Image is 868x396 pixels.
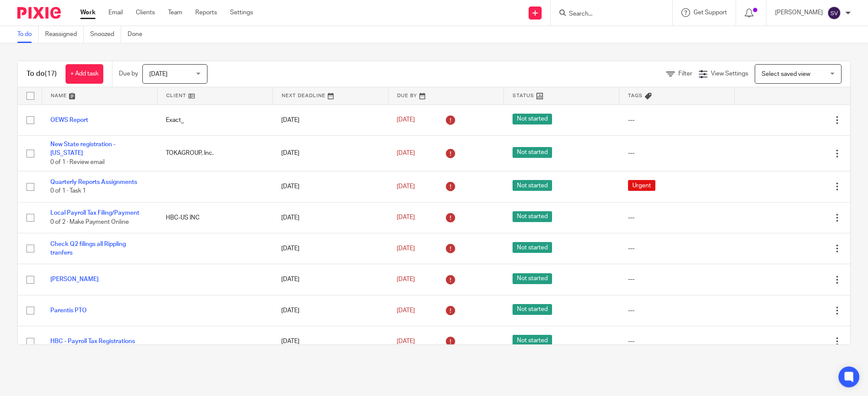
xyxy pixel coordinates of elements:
td: [DATE] [273,171,388,202]
a: Snoozed [90,26,121,43]
td: [DATE] [273,233,388,264]
td: [DATE] [273,264,388,295]
a: Reports [195,8,217,17]
a: Clients [136,8,155,17]
span: [DATE] [397,150,415,156]
a: HBC - Payroll Tax Registrations [50,338,135,344]
a: Email [108,8,123,17]
span: 0 of 2 · Make Payment Online [50,219,129,225]
td: TOKAGROUP, Inc. [157,135,273,171]
span: Not started [513,180,552,191]
span: [DATE] [149,71,168,77]
span: 0 of 1 · Task 1 [50,188,86,194]
td: Exact_ [157,105,273,135]
a: Reassigned [45,26,84,43]
span: 0 of 1 · Review email [50,159,105,165]
span: Filter [678,71,692,77]
span: Not started [513,114,552,124]
a: Team [168,8,182,17]
span: [DATE] [397,117,415,123]
td: [DATE] [273,135,388,171]
span: Not started [513,242,552,253]
a: Work [80,8,95,17]
td: [DATE] [273,326,388,357]
span: Select saved view [762,71,810,77]
p: Due by [119,69,138,78]
a: Done [128,26,149,43]
a: Parentis PTO [50,308,87,314]
div: --- [628,275,726,284]
a: OEWS Report [50,117,88,123]
span: [DATE] [397,308,415,314]
div: --- [628,306,726,315]
img: svg%3E [827,6,841,20]
a: + Add task [66,64,103,84]
div: --- [628,213,726,222]
span: [DATE] [397,183,415,190]
a: Local Payroll Tax Filing/Payment [50,210,139,216]
span: View Settings [711,71,748,77]
p: [PERSON_NAME] [775,8,823,17]
div: --- [628,116,726,124]
span: Get Support [694,10,727,16]
span: [DATE] [397,338,415,344]
a: Check Q2 filings all Rippling tranfers [50,241,126,256]
span: Urgent [628,180,655,191]
td: [DATE] [273,295,388,326]
a: [PERSON_NAME] [50,276,99,282]
span: Tags [628,93,643,98]
a: Quarterly Reports Assignments [50,179,137,185]
span: Not started [513,147,552,158]
a: To do [17,26,39,43]
span: Not started [513,273,552,284]
span: [DATE] [397,245,415,252]
a: Settings [230,8,253,17]
input: Search [568,10,646,18]
span: [DATE] [397,215,415,221]
div: --- [628,244,726,253]
td: [DATE] [273,202,388,233]
img: Pixie [17,7,61,19]
span: (17) [45,70,57,77]
td: HBC-US INC [157,202,273,233]
td: [DATE] [273,105,388,135]
span: Not started [513,211,552,222]
div: --- [628,337,726,346]
div: --- [628,149,726,157]
h1: To do [26,69,57,79]
span: Not started [513,335,552,346]
a: New State registration - [US_STATE] [50,141,115,156]
span: Not started [513,304,552,315]
span: [DATE] [397,276,415,282]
